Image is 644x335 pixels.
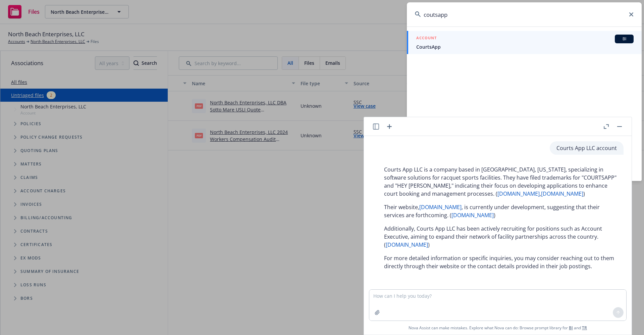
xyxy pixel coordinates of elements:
[451,211,494,219] a: [DOMAIN_NAME]
[556,144,617,152] p: Courts App LLC account
[407,2,642,27] input: Search...
[407,31,642,54] a: ACCOUNTBICourtsApp
[409,321,587,335] span: Nova Assist can make mistakes. Explore what Nova can do: Browse prompt library for and
[384,165,617,198] p: Courts App LLC is a company based in [GEOGRAPHIC_DATA], [US_STATE], specializing in software solu...
[541,190,583,197] a: [DOMAIN_NAME]
[386,241,428,248] a: [DOMAIN_NAME]
[384,203,617,219] p: Their website, , is currently under development, suggesting that their services are forthcoming. ( )
[384,254,617,270] p: For more detailed information or specific inquiries, you may consider reaching out to them direct...
[497,190,540,197] a: [DOMAIN_NAME]
[416,43,634,50] span: CourtsApp
[384,225,617,249] p: Additionally, Courts App LLC has been actively recruiting for positions such as Account Executive...
[416,35,437,43] h5: ACCOUNT
[618,36,631,42] span: BI
[569,325,573,331] a: BI
[582,325,587,331] a: TR
[419,203,462,211] a: [DOMAIN_NAME]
